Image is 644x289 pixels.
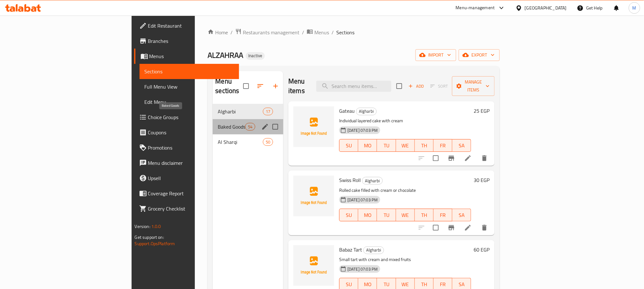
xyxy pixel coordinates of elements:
span: SU [342,211,356,220]
a: Branches [134,33,239,49]
span: SA [455,211,469,220]
span: Algharbi [362,177,382,185]
span: Coupons [148,129,234,136]
span: Algharbi [218,108,263,115]
button: TU [377,209,396,221]
input: search [316,81,391,92]
a: Edit Menu [140,94,239,110]
span: Manage items [457,78,490,94]
span: [DATE] 07:03 PM [345,266,380,272]
li: / [332,29,334,36]
span: WE [399,280,412,289]
span: SU [342,280,356,289]
span: Al Sharqi [218,138,263,146]
button: MO [358,209,377,221]
span: import [421,51,451,59]
span: SU [342,141,356,150]
span: Full Menu View [145,83,234,91]
span: Edit Menu [145,98,234,106]
h6: 60 EGP [474,245,490,254]
a: Choice Groups [134,110,239,125]
button: Branch-specific-item [444,220,459,235]
span: Sort sections [253,78,268,94]
span: MO [361,211,374,220]
span: Sections [145,68,234,75]
span: TH [417,211,431,220]
a: Coverage Report [134,186,239,201]
span: Sections [336,29,354,36]
span: Swiss Roll [339,175,361,185]
span: TU [380,280,393,289]
button: TH [415,209,434,221]
span: Grocery Checklist [148,205,234,212]
div: [GEOGRAPHIC_DATA] [525,4,567,11]
span: Menus [149,52,234,60]
button: FR [434,139,452,152]
span: TU [380,141,393,150]
span: Select to update [429,221,442,234]
span: WE [399,141,412,150]
span: Inactive [246,53,265,58]
div: items [263,108,273,115]
img: Babaz Tart [293,245,334,286]
span: Algharbi [356,108,376,115]
span: Branches [148,37,234,45]
p: Individual layered cake with cream [339,117,471,125]
span: SA [455,280,469,289]
span: FR [436,280,450,289]
img: Gateau [293,106,334,147]
a: Sections [140,64,239,79]
div: Algharbi [362,177,383,185]
li: / [302,29,304,36]
span: SA [455,141,469,150]
div: Al Sharqi50 [213,134,283,150]
div: Inactive [246,52,265,60]
button: TU [377,139,396,152]
button: MO [358,139,377,152]
a: Edit Restaurant [134,18,239,33]
button: Add [406,81,426,91]
span: Promotions [148,144,234,151]
button: delete [477,220,492,235]
span: Coverage Report [148,190,234,197]
span: MO [361,141,374,150]
h6: 25 EGP [474,106,490,115]
span: Select to update [429,151,442,165]
button: WE [396,209,415,221]
div: Algharbi17 [213,104,283,119]
a: Upsell [134,171,239,186]
button: WE [396,139,415,152]
a: Grocery Checklist [134,201,239,216]
span: Babaz Tart [339,245,362,254]
button: edit [260,122,270,131]
a: Full Menu View [140,79,239,94]
span: Menus [314,29,329,36]
nav: Menu sections [213,101,283,152]
p: Small tart with cream and mixed fruits [339,256,471,264]
span: Upsell [148,174,234,182]
div: Algharbi [363,246,384,254]
h2: Menu items [288,77,309,96]
h6: 30 EGP [474,176,490,185]
button: FR [434,209,452,221]
button: Branch-specific-item [444,151,459,166]
button: Add section [268,78,283,94]
div: Baked Goods54edit [213,119,283,134]
img: Swiss Roll [293,176,334,216]
button: SA [452,139,471,152]
span: Menu disclaimer [148,159,234,167]
span: Select section [393,79,406,93]
a: Restaurants management [235,28,299,37]
a: Promotions [134,140,239,155]
span: TH [417,280,431,289]
span: Baked Goods [218,123,245,131]
button: SU [339,209,358,221]
a: Edit menu item [464,224,472,232]
a: Coupons [134,125,239,140]
span: 1.0.0 [151,222,161,231]
div: Menu-management [456,4,495,12]
a: Menus [307,28,329,37]
span: FR [436,141,450,150]
a: Edit menu item [464,154,472,162]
